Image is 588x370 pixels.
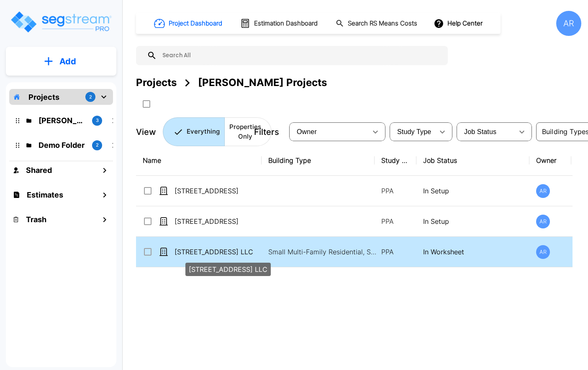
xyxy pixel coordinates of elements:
p: Small Multi-Family Residential, Small Multi-Family Residential Site [268,247,381,257]
h1: Search RS Means Costs [348,19,417,28]
h1: Project Dashboard [169,19,222,28]
p: Demo Folder [39,139,85,151]
button: Search RS Means Costs [332,15,422,32]
button: Add [6,49,116,73]
div: Select [291,120,367,144]
button: Help Center [432,15,486,31]
button: Project Dashboard [151,14,227,33]
p: 2 [96,142,99,149]
p: Everything [187,127,220,137]
h1: Estimation Dashboard [254,19,318,28]
p: In Setup [423,216,523,226]
div: Platform [163,117,272,146]
th: Building Type [262,145,375,176]
p: ROMO Projects [39,115,85,126]
button: Everything [163,117,225,146]
div: Select [391,120,434,144]
h1: Shared [26,165,52,176]
p: Add [59,55,76,68]
p: View [136,126,156,138]
th: Study Type [375,145,416,176]
h1: Trash [26,214,46,225]
div: [PERSON_NAME] Projects [198,75,327,90]
p: [STREET_ADDRESS] [175,216,258,226]
p: PPA [381,186,410,196]
p: [STREET_ADDRESS] LLC [189,264,267,274]
th: Name [136,145,262,176]
img: Logo [10,10,112,34]
div: AR [536,245,550,259]
span: Job Status [464,128,496,135]
p: Properties Only [229,122,261,141]
input: Search All [157,46,444,65]
th: Job Status [416,145,529,176]
p: 2 [89,94,92,101]
button: Estimation Dashboard [237,15,322,32]
div: Projects [136,75,177,90]
button: SelectAll [138,96,155,112]
h1: Estimates [27,189,63,200]
p: 3 [96,117,99,124]
p: [STREET_ADDRESS] LLC [175,247,258,257]
div: AR [536,184,550,198]
button: Properties Only [224,117,272,146]
p: PPA [381,247,410,257]
p: [STREET_ADDRESS] [175,186,258,196]
span: Study Type [397,128,431,135]
p: PPA [381,216,410,226]
div: Select [458,120,514,144]
p: In Setup [423,186,523,196]
div: AR [556,11,581,36]
th: Owner [529,145,571,176]
p: Projects [28,91,59,103]
p: In Worksheet [423,247,523,257]
span: Owner [297,128,317,135]
div: AR [536,215,550,228]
